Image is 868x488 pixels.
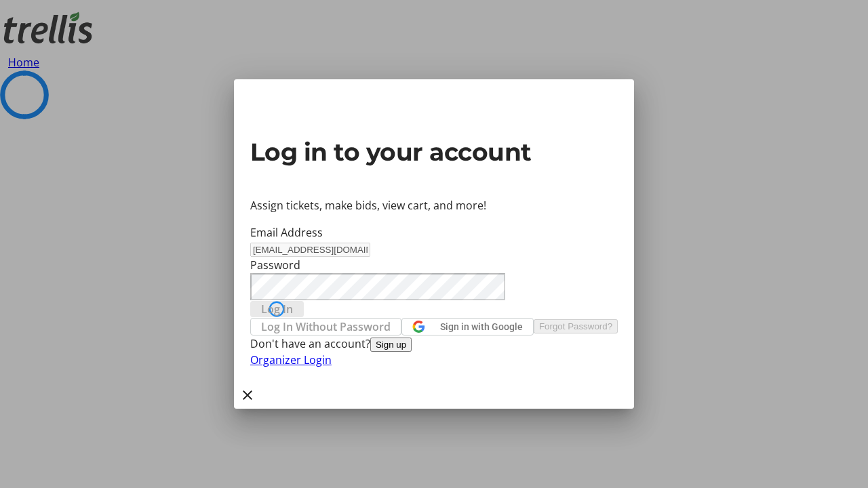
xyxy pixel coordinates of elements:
[250,197,618,213] p: Assign tickets, make bids, view cart, and more!
[250,225,323,240] label: Email Address
[234,382,261,409] button: Close
[250,134,618,170] h2: Log in to your account
[534,319,618,333] button: Forgot Password?
[250,335,618,352] div: Don't have an account?
[370,338,412,352] button: Sign up
[250,258,300,272] label: Password
[250,243,370,257] input: Email Address
[250,352,332,367] a: Organizer Login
